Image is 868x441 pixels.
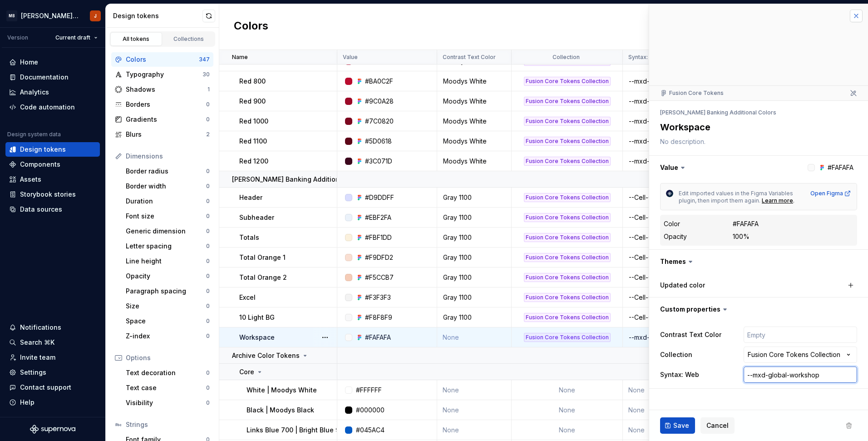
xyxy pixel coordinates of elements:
div: Fusion Core Tokens Collection [524,157,611,166]
label: Contrast Text Color [660,330,721,339]
div: #FAFAFA [733,219,759,228]
a: Border width0 [122,179,213,193]
div: Analytics [20,88,49,97]
a: Settings [5,365,100,380]
div: Data sources [20,205,62,214]
div: Open Figma [810,190,851,197]
label: Updated color [660,281,705,290]
div: Moodys White [438,137,511,146]
div: 0 [206,228,210,235]
a: Text decoration0 [122,366,213,380]
textarea: Workspace [658,119,855,135]
div: --Cell-Cell-10-light-bg [623,313,714,322]
div: Fusion Core Tokens Collection [524,137,611,146]
p: Total Orange 2 [239,273,287,282]
div: Colors [126,55,199,64]
td: None [437,380,512,400]
div: Storybook stories [20,190,76,199]
a: Space0 [122,314,213,328]
td: None [512,420,623,440]
div: 0 [206,243,210,250]
div: Typography [126,70,202,79]
div: #FBF1DD [365,233,392,242]
div: Duration [126,197,206,206]
p: Subheader [239,213,274,222]
div: Border radius [126,167,206,176]
a: Storybook stories [5,187,100,202]
a: Paragraph spacing0 [122,284,213,298]
div: Fusion Core Tokens Collection [524,233,611,242]
td: None [623,400,715,420]
label: Syntax: Web [660,370,699,379]
button: Contact support [5,380,100,395]
div: Gray 1100 [438,213,511,222]
button: Notifications [5,320,100,335]
a: Duration0 [122,194,213,208]
div: 0 [206,258,210,265]
h2: Colors [234,19,268,35]
div: --Cell-Cell-total-orange-2 [623,273,714,282]
td: None [437,327,512,347]
div: 0 [206,198,210,205]
p: Red 1000 [239,117,268,126]
p: Name [232,54,248,61]
div: Moodys White [438,77,511,86]
div: 0 [206,369,210,377]
div: #D9DDFF [365,193,394,202]
a: Supernova Logo [30,425,75,434]
td: None [623,380,715,400]
div: --mxd-global-red-900 [623,97,714,106]
div: --mxd-global-red-1200 [623,157,714,166]
a: Data sources [5,202,100,217]
div: Fusion Core Tokens Collection [524,253,611,262]
span: . [793,197,794,204]
div: #F9DFD2 [365,253,393,262]
a: Size0 [122,299,213,313]
div: --Cell-Cell-totals [623,233,714,242]
a: Code automation [5,100,100,114]
div: Gray 1100 [438,193,511,202]
a: Documentation [5,70,100,84]
a: Generic dimension0 [122,224,213,238]
a: Learn more [762,197,793,204]
div: Fusion Core Tokens [660,89,724,97]
div: #F3F3F3 [365,293,391,302]
div: 0 [206,317,210,325]
span: Cancel [706,421,729,430]
a: Borders0 [111,97,213,112]
div: Z-index [126,332,206,341]
div: Options [126,353,210,362]
div: Settings [20,368,46,377]
div: Opacity [664,232,687,241]
div: Text case [126,383,206,392]
div: 2 [206,131,210,138]
div: #EBF2FA [365,213,391,222]
div: 0 [206,116,210,123]
div: Notifications [20,323,61,332]
div: #FFFFFF [356,386,382,395]
div: #3C071D [365,157,392,166]
button: MB[PERSON_NAME] Banking Fusion Design SystemJ [2,6,104,25]
div: Letter spacing [126,242,206,251]
div: 0 [206,302,210,310]
a: Blurs2 [111,127,213,142]
a: Text case0 [122,381,213,395]
div: MB [6,10,17,21]
a: Components [5,157,100,172]
p: Totals [239,233,259,242]
div: --Cell-Cell-total-orange-1 [623,253,714,262]
div: All tokens [113,35,159,43]
div: Design tokens [20,145,66,154]
div: Fusion Core Tokens Collection [524,293,611,302]
div: Assets [20,175,41,184]
div: Gray 1100 [438,253,511,262]
p: Total Orange 1 [239,253,286,262]
button: Save [660,417,695,434]
a: Invite team [5,350,100,365]
div: Gray 1100 [438,273,511,282]
p: Workspace [239,333,275,342]
div: Line height [126,257,206,266]
button: Help [5,395,100,410]
input: Empty [744,327,857,343]
div: Generic dimension [126,227,206,236]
